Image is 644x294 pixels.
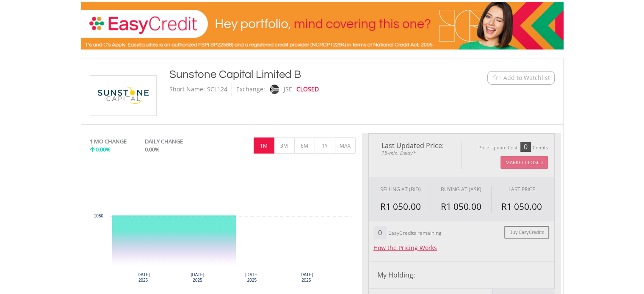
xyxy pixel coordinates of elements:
[498,74,550,82] span: + Add to Watchlist
[191,272,204,283] text: [DATE] 2025
[487,71,555,85] button: Watchlist + Add to Watchlist
[91,76,155,115] img: EQU.ZA.SCL124.png
[145,146,160,153] span: 0.00%
[96,146,111,153] span: 0.00%
[315,137,335,154] button: 1Y
[274,137,295,154] button: 3M
[90,162,356,289] div: Chart. Highcharts interactive chart.
[90,137,127,146] div: 1 MO CHANGE
[169,67,435,82] div: Sunstone Capital Limited B
[245,272,259,283] text: [DATE] 2025
[81,2,564,49] img: EasyCredit Promotion Banner
[269,85,279,94] img: jse.png
[136,272,150,283] text: [DATE] 2025
[90,162,356,289] svg: Interactive chart
[145,137,211,146] div: DAILY CHANGE
[236,82,265,96] div: Exchange:
[169,82,205,96] div: Short Name:
[492,74,498,81] img: Watchlist
[296,82,319,96] div: CLOSED
[94,214,103,218] text: 1050
[294,137,315,154] button: 6M
[335,137,356,154] button: MAX
[284,82,292,96] div: JSE
[254,137,274,154] button: 1M
[299,272,313,283] text: [DATE] 2025
[207,82,227,96] div: SCL124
